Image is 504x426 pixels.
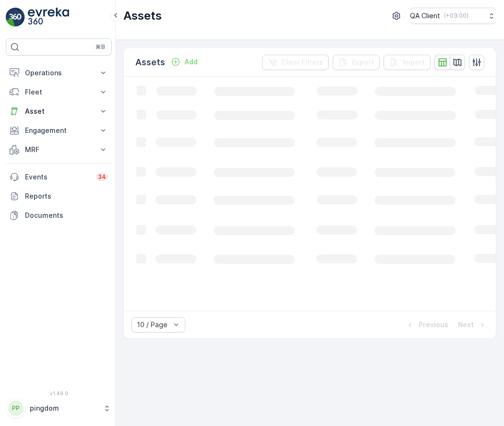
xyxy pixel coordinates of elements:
[404,319,449,331] button: Previous
[6,206,112,225] a: Documents
[25,191,108,201] p: Reports
[384,55,431,70] button: Import
[167,56,202,68] button: Add
[25,145,93,154] p: MRF
[25,68,93,78] p: Operations
[25,172,90,182] p: Events
[281,58,323,67] p: Clear Filters
[8,401,24,416] div: PP
[410,8,496,24] button: QA Client(+03:00)
[6,8,25,27] img: logo
[457,319,488,331] button: Next
[184,57,198,67] p: Add
[333,55,380,70] button: Export
[444,12,468,20] p: ( +03:00 )
[458,320,474,330] p: Next
[6,140,112,159] button: MRF
[419,320,448,330] p: Previous
[96,43,105,51] p: ⌘B
[98,173,106,181] p: 34
[135,56,165,69] p: Assets
[403,58,425,67] p: Import
[6,121,112,140] button: Engagement
[262,55,329,70] button: Clear Filters
[6,390,112,396] span: v 1.49.0
[123,8,162,24] p: Assets
[6,187,112,206] a: Reports
[352,58,374,67] p: Export
[6,63,112,83] button: Operations
[28,8,69,27] img: logo_light-DOdMpM7g.png
[25,87,93,97] p: Fleet
[30,403,98,413] p: pingdom
[6,398,112,418] button: PPpingdom
[25,126,93,135] p: Engagement
[25,211,108,220] p: Documents
[25,106,93,116] p: Asset
[6,102,112,121] button: Asset
[410,11,440,21] p: QA Client
[6,167,112,187] a: Events34
[6,83,112,102] button: Fleet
